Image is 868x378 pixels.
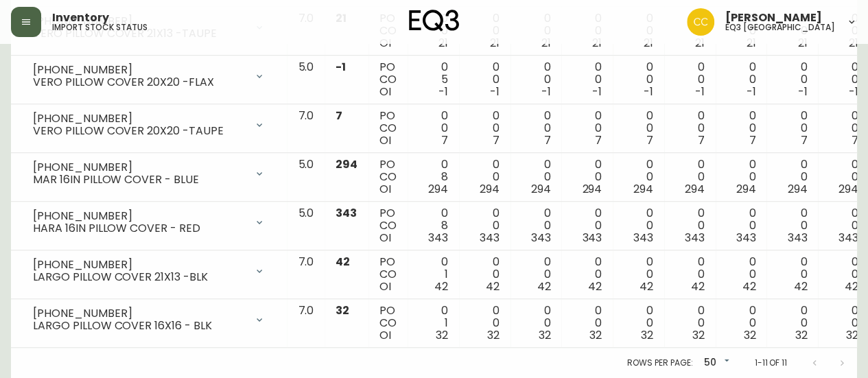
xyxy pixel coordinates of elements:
span: 32 [641,327,653,343]
span: 294 [582,181,602,197]
div: 0 0 [521,207,551,244]
td: 5.0 [287,56,325,104]
td: 7.0 [287,299,325,348]
span: OI [379,279,391,294]
span: 343 [531,230,551,246]
span: 294 [428,181,448,197]
span: 7 [646,132,653,148]
div: 0 0 [624,207,653,244]
p: Rows per page: [627,357,692,369]
div: 0 0 [521,110,551,147]
div: VERO PILLOW COVER 20X20 -FLAX [33,76,246,88]
div: 0 8 [419,207,448,244]
div: 0 0 [675,110,705,147]
div: 0 0 [572,110,602,147]
span: 32 [589,327,602,343]
div: 0 0 [777,256,807,293]
span: 294 [685,181,705,197]
span: 7 [749,132,756,148]
span: 343 [787,230,807,246]
div: PO CO [379,12,397,49]
span: [PERSON_NAME] [725,12,822,23]
div: 0 8 [419,158,448,196]
div: 0 0 [777,207,807,244]
h5: import stock status [52,23,148,32]
div: 0 0 [470,207,500,244]
span: 32 [436,327,448,343]
span: 32 [795,327,807,343]
td: 7.0 [287,250,325,299]
div: 0 0 [624,61,653,98]
div: 0 0 [777,158,807,196]
div: 0 0 [675,158,705,196]
div: 0 0 [624,110,653,147]
div: [PHONE_NUMBER] [33,64,246,76]
span: 32 [744,327,756,343]
div: 0 0 [829,61,858,98]
div: 0 0 [521,305,551,342]
span: 294 [838,181,858,197]
span: 7 [441,132,448,148]
span: -1 [592,84,602,99]
span: OI [379,132,391,148]
span: 7 [800,132,807,148]
div: 0 0 [521,256,551,293]
p: 1-11 of 11 [754,357,787,369]
div: 0 5 [419,61,448,98]
span: 294 [531,181,551,197]
span: 343 [336,205,357,221]
div: 0 0 [829,158,858,196]
span: 343 [736,230,756,246]
div: [PHONE_NUMBER] [33,259,246,271]
span: -1 [797,84,807,99]
img: logo [409,10,460,32]
span: 343 [582,230,602,246]
div: [PHONE_NUMBER]LARGO PILLOW COVER 21X13 -BLK [22,256,276,286]
div: [PHONE_NUMBER] [33,307,246,320]
div: 0 0 [470,61,500,98]
span: 7 [493,132,500,148]
div: 0 0 [727,158,756,196]
span: 343 [685,230,705,246]
div: 0 0 [470,110,500,147]
span: 42 [336,254,350,270]
div: 0 0 [572,61,602,98]
div: 0 0 [675,305,705,342]
div: 0 0 [829,256,858,293]
span: 343 [838,230,858,246]
span: -1 [695,84,705,99]
div: PO CO [379,305,397,342]
div: 0 1 [419,256,448,293]
div: 0 0 [829,110,858,147]
span: 42 [434,279,448,294]
div: 0 0 [829,305,858,342]
span: 294 [736,181,756,197]
div: 0 0 [829,207,858,244]
span: -1 [541,84,551,99]
span: 343 [633,230,653,246]
h5: eq3 [GEOGRAPHIC_DATA] [725,23,835,32]
img: e5ae74ce19ac3445ee91f352311dd8f4 [687,8,714,36]
div: [PHONE_NUMBER]LARGO PILLOW COVER 16X16 - BLK [22,305,276,335]
div: [PHONE_NUMBER]VERO PILLOW COVER 20X20 -TAUPE [22,110,276,140]
span: -1 [644,84,653,99]
span: 42 [588,279,602,294]
div: [PHONE_NUMBER] [33,113,246,125]
div: VERO PILLOW COVER 20X20 -TAUPE [33,125,246,137]
div: [PHONE_NUMBER] [33,210,246,222]
div: PO CO [379,207,397,244]
div: 0 0 [572,305,602,342]
div: MAR 16IN PILLOW COVER - BLUE [33,174,246,186]
div: 0 0 [675,256,705,293]
div: [PHONE_NUMBER]HARA 16IN PILLOW COVER - RED [22,207,276,237]
div: 0 0 [419,110,448,147]
span: 42 [793,279,807,294]
span: -1 [490,84,500,99]
span: 32 [846,327,858,343]
div: 0 0 [777,61,807,98]
div: 0 0 [777,305,807,342]
div: 0 0 [624,305,653,342]
div: 0 0 [727,256,756,293]
div: 0 0 [470,158,500,196]
span: 42 [742,279,756,294]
